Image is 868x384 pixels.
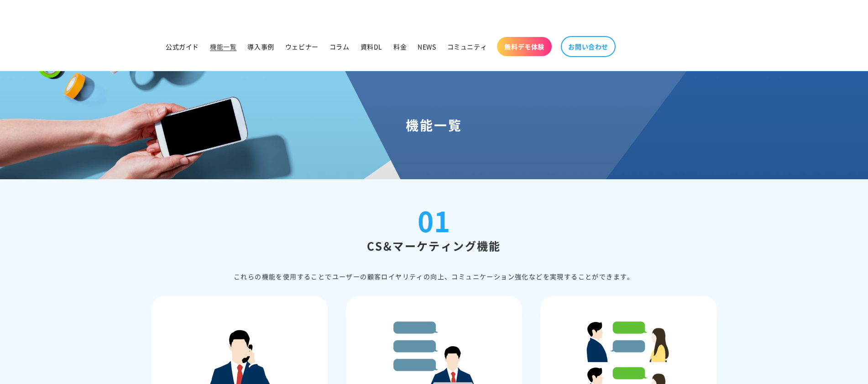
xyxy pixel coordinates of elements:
[242,37,279,56] a: 導入事例
[504,42,544,51] span: 無料デモ体験
[361,42,382,51] span: 資料DL
[447,42,487,51] span: コミュニティ
[280,37,324,56] a: ウェビナー
[329,42,350,51] span: コラム
[247,42,274,51] span: 導入事例
[355,37,388,56] a: 資料DL
[166,42,199,51] span: 公式ガイド
[151,271,717,282] div: これらの機能を使⽤することでユーザーの顧客ロイヤリティの向上、コミュニケーション強化などを実現することができます。
[285,42,319,51] span: ウェビナー
[442,37,493,56] a: コミュニティ
[418,207,450,234] div: 01
[561,36,616,57] a: お問い合わせ
[388,37,412,56] a: 料金
[151,239,717,253] h2: CS&マーケティング機能
[324,37,355,56] a: コラム
[418,42,436,51] span: NEWS
[568,42,608,51] span: お問い合わせ
[412,37,441,56] a: NEWS
[497,37,552,56] a: 無料デモ体験
[11,117,857,133] h1: 機能一覧
[160,37,204,56] a: 公式ガイド
[210,42,236,51] span: 機能一覧
[393,42,407,51] span: 料金
[204,37,242,56] a: 機能一覧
